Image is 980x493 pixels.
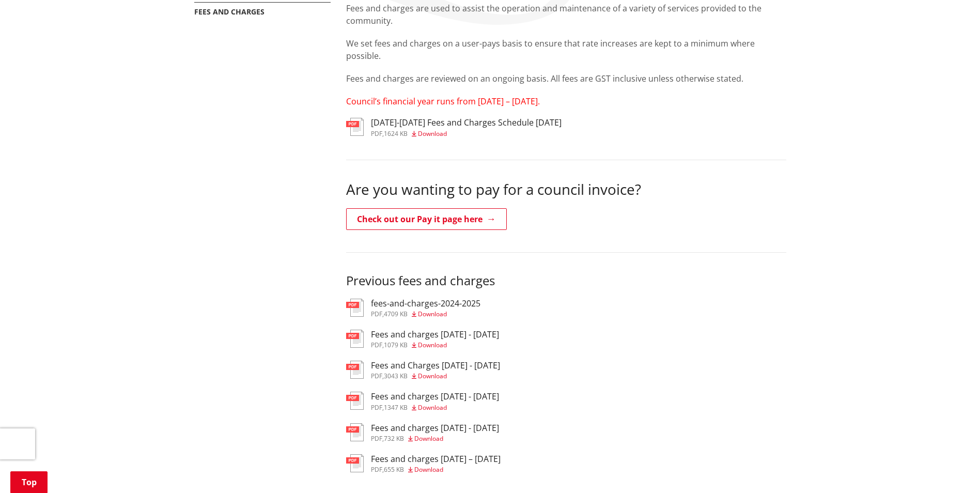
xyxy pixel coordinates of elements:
a: Fees and charges [DATE] - [DATE] pdf,1347 KB Download [346,392,499,410]
span: 732 KB [384,434,404,443]
span: Download [418,372,447,380]
span: pdf [371,465,382,474]
span: Download [418,310,447,318]
div: , [371,311,480,317]
span: 1624 KB [384,129,408,138]
span: pdf [371,129,382,138]
h3: Previous fees and charges [346,273,786,288]
h3: Fees and charges [DATE] - [DATE] [371,392,499,402]
span: Council’s financial year runs from [DATE] – [DATE]. [346,96,540,107]
img: document-pdf.svg [346,299,364,317]
img: document-pdf.svg [346,330,364,348]
span: Download [418,403,447,412]
span: pdf [371,310,382,318]
h3: Fees and charges [DATE] – [DATE] [371,454,501,464]
img: document-pdf.svg [346,454,364,472]
p: Fees and charges are used to assist the operation and maintenance of a variety of services provid... [346,2,786,27]
span: Download [414,434,443,443]
img: document-pdf.svg [346,118,364,136]
a: Fees and charges [194,7,265,17]
div: , [371,131,562,137]
span: 4709 KB [384,310,408,318]
p: We set fees and charges on a user-pays basis to ensure that rate increases are kept to a minimum ... [346,37,786,62]
h3: Fees and Charges [DATE] - [DATE] [371,361,500,371]
a: Top [10,471,48,493]
span: pdf [371,403,382,412]
span: 1347 KB [384,403,408,412]
h3: Fees and charges [DATE] - [DATE] [371,330,499,340]
span: pdf [371,341,382,349]
a: Fees and Charges [DATE] - [DATE] pdf,3043 KB Download [346,361,500,379]
a: Fees and charges [DATE] - [DATE] pdf,1079 KB Download [346,330,499,348]
img: document-pdf.svg [346,392,364,410]
img: document-pdf.svg [346,361,364,379]
span: pdf [371,434,382,443]
div: , [371,436,499,442]
div: , [371,405,499,411]
span: Download [418,129,447,138]
a: Check out our Pay it page here [346,208,507,230]
a: fees-and-charges-2024-2025 pdf,4709 KB Download [346,299,480,317]
span: 3043 KB [384,372,408,380]
h3: [DATE]-[DATE] Fees and Charges Schedule [DATE] [371,118,562,128]
span: Are you wanting to pay for a council invoice? [346,179,641,199]
div: , [371,342,499,348]
span: pdf [371,372,382,380]
span: 1079 KB [384,341,408,349]
a: Fees and charges [DATE] – [DATE] pdf,655 KB Download [346,454,501,473]
div: , [371,373,500,379]
span: Download [418,341,447,349]
a: [DATE]-[DATE] Fees and Charges Schedule [DATE] pdf,1624 KB Download [346,118,562,136]
iframe: Messenger Launcher [932,450,970,487]
div: , [371,467,501,473]
span: Download [414,465,443,474]
span: 655 KB [384,465,404,474]
img: document-pdf.svg [346,423,364,441]
a: Fees and charges [DATE] - [DATE] pdf,732 KB Download [346,423,499,442]
h3: Fees and charges [DATE] - [DATE] [371,423,499,433]
h3: fees-and-charges-2024-2025 [371,299,480,309]
p: Fees and charges are reviewed on an ongoing basis. All fees are GST inclusive unless otherwise st... [346,72,786,85]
